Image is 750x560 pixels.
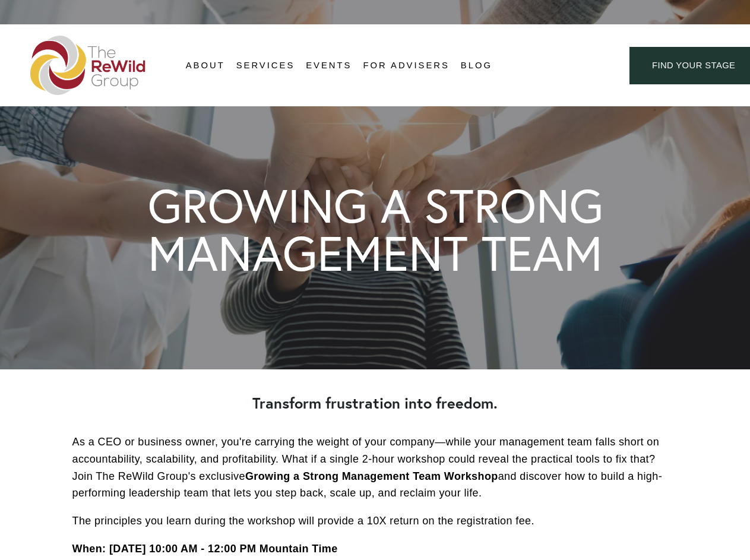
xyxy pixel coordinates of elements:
[148,182,603,229] h1: GROWING A STRONG
[186,57,225,75] a: folder dropdown
[72,434,678,502] p: As a CEO or business owner, you're carrying the weight of your company—while your management team...
[30,36,147,95] img: The ReWild Group
[306,57,352,75] a: Events
[245,470,498,482] strong: Growing a Strong Management Team Workshop
[148,229,603,277] h1: MANAGEMENT TEAM
[236,57,295,75] a: folder dropdown
[236,58,295,74] span: Services
[461,57,492,75] a: Blog
[72,543,106,555] strong: When:
[252,393,498,413] strong: Transform frustration into freedom.
[72,512,678,530] p: The principles you learn during the workshop will provide a 10X return on the registration fee.
[363,57,449,75] a: For Advisers
[186,58,225,74] span: About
